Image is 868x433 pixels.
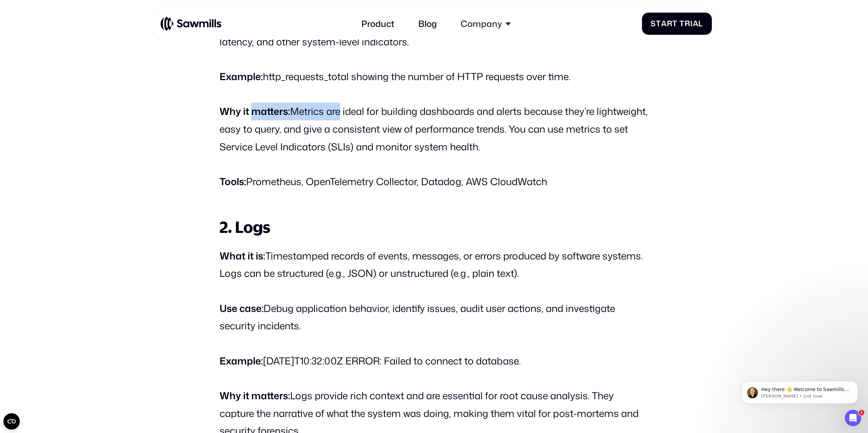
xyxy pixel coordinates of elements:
[693,19,699,28] span: a
[679,19,685,28] span: T
[672,19,677,28] span: t
[220,301,264,315] strong: Use case:
[845,410,861,426] iframe: Intercom live chat
[690,19,693,28] span: i
[220,68,648,86] p: http_requests_total showing the number of HTTP requests over time.
[220,352,648,370] p: [DATE]T10:32:00Z ERROR: Failed to connect to database.
[220,103,648,155] p: Metrics are ideal for building dashboards and alerts because they’re lightweight, easy to query, ...
[698,19,703,28] span: l
[220,389,290,402] strong: Why it matters:
[3,413,20,430] button: Open CMP widget
[355,12,401,35] a: Product
[859,410,864,415] span: 1
[642,13,712,35] a: StartTrial
[685,19,690,28] span: r
[412,12,443,35] a: Blog
[732,367,868,415] iframe: Intercom notifications message
[220,173,648,191] p: Prometheus, OpenTelemetry Collector, Datadog, AWS CloudWatch
[220,104,290,118] strong: Why it matters:
[454,12,517,35] div: Company
[667,19,673,28] span: r
[661,19,667,28] span: a
[220,354,263,368] strong: Example:
[220,249,265,263] strong: What it is:
[656,19,661,28] span: t
[220,175,246,188] strong: Tools:
[220,247,648,282] p: Timestamped records of events, messages, or errors produced by software systems. Logs can be stru...
[220,300,648,335] p: Debug application behavior, identify issues, audit user actions, and investigate security incidents.
[220,218,270,236] strong: 2. Logs
[461,18,502,29] div: Company
[650,19,656,28] span: S
[220,70,263,83] strong: Example:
